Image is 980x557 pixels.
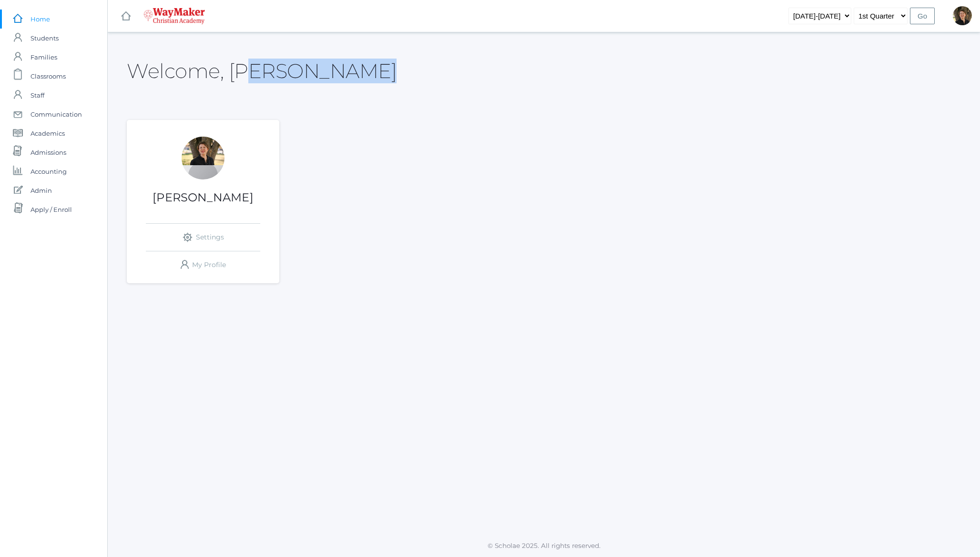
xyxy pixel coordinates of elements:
[31,105,82,124] span: Communication
[182,137,225,179] div: Dianna Renz
[31,10,50,29] span: Home
[31,29,59,48] span: Students
[31,200,72,219] span: Apply / Enroll
[910,8,935,24] input: Go
[31,86,44,105] span: Staff
[31,181,52,200] span: Admin
[127,191,279,204] h1: [PERSON_NAME]
[31,124,65,143] span: Academics
[143,8,205,24] img: 4_waymaker-logo-stack-white.png
[146,224,260,251] a: Settings
[31,67,66,86] span: Classrooms
[31,143,66,162] span: Admissions
[146,251,260,278] a: My Profile
[31,48,57,67] span: Families
[953,6,972,25] div: Dianna Renz
[127,60,397,82] h2: Welcome, [PERSON_NAME]
[31,162,67,181] span: Accounting
[108,541,980,550] p: © Scholae 2025. All rights reserved.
